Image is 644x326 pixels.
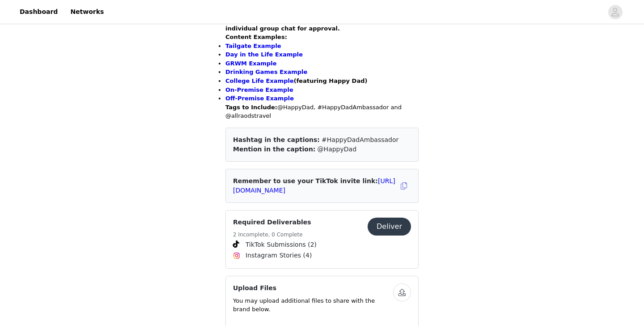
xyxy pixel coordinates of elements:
a: GRWM Example [225,60,277,67]
a: Day in the Life Example [225,51,303,58]
strong: Content Examples: [225,34,287,40]
span: Instagram Stories (4) [246,251,312,260]
span: TikTok Submissions (2) [246,240,317,249]
strong: (featuring Happy Dad) [225,77,367,84]
h5: 2 Incomplete, 0 Complete [233,231,311,239]
span: Mention in the caption: [233,146,315,153]
p: @HappyDad, #HappyDadAmbassador and @allraodstravel [225,103,419,120]
a: [URL][DOMAIN_NAME] [233,177,395,194]
span: Hashtag in the captions: [233,136,320,143]
a: College Life Example [225,77,294,84]
a: On-Premise Example [225,86,293,93]
button: Deliver [368,218,411,236]
span: @HappyDad [318,146,356,153]
a: Networks [65,2,109,22]
a: Off-Premise Example [225,95,294,102]
span: Remember to use your TikTok invite link: [233,177,395,194]
h4: Required Deliverables [233,218,311,227]
a: Drinking Games Example [225,69,307,75]
strong: Please send all TikToks that contain alcohol to your individual group chat for approval. [225,16,394,32]
img: Instagram Icon [233,252,240,259]
a: Dashboard [14,2,63,22]
div: avatar [611,5,619,19]
a: Tailgate Example [225,43,281,49]
span: #HappyDadAmbassador [322,136,398,143]
p: You may upload additional files to share with the brand below. [233,296,393,314]
h4: Upload Files [233,283,393,293]
div: Required Deliverables [225,210,419,269]
strong: Tags to Include: [225,104,277,111]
